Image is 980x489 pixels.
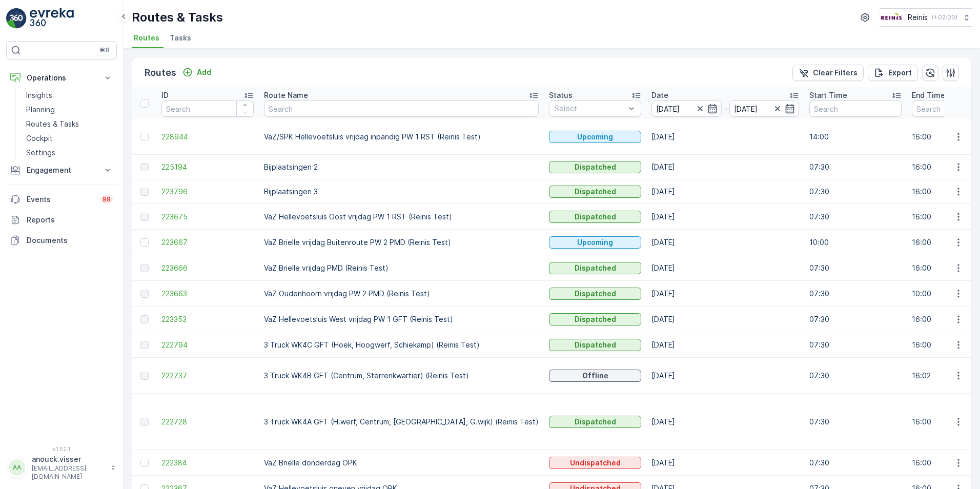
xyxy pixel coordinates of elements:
div: Toggle Row Selected [140,264,149,272]
div: Toggle Row Selected [140,315,149,323]
span: Routes [134,33,159,43]
input: dd/mm/yyyy [651,100,722,117]
div: Toggle Row Selected [140,418,149,426]
p: Insights [26,90,52,100]
td: [DATE] [646,230,804,255]
p: 14:00 [809,132,902,142]
p: Route Name [264,90,308,100]
p: 07:30 [809,187,902,197]
button: Offline [549,370,641,382]
p: Bijplaatsingen 3 [264,187,539,197]
p: Date [651,90,668,100]
p: Select [555,104,625,114]
p: 07:30 [809,162,902,172]
p: Documents [27,235,113,246]
button: Export [868,65,918,81]
button: Upcoming [549,131,641,143]
div: Toggle Row Selected [140,188,149,196]
div: Toggle Row Selected [140,238,149,247]
span: 223675 [161,212,254,222]
p: VaZ Hellevoetsluis Oost vrijdag PW 1 RST (Reinis Test) [264,212,539,222]
p: Cockpit [26,133,53,144]
a: 222384 [161,458,254,468]
p: Status [549,90,573,100]
a: 223667 [161,237,254,248]
a: 228944 [161,132,254,142]
img: logo_light-DOdMpM7g.png [30,8,74,29]
a: Cockpit [22,131,117,146]
p: Upcoming [577,237,613,248]
a: Settings [22,146,117,160]
p: 07:30 [809,314,902,324]
p: 10:00 [809,237,902,248]
div: Toggle Row Selected [140,372,149,380]
span: v 1.52.1 [6,446,117,452]
a: 223353 [161,314,254,324]
p: Engagement [27,165,96,175]
span: Tasks [170,33,191,43]
button: Dispatched [549,161,641,173]
button: Clear Filters [792,65,864,81]
a: Insights [22,88,117,103]
p: Routes [145,66,176,80]
td: [DATE] [646,358,804,394]
span: 223663 [161,289,254,299]
div: AA [9,459,25,476]
div: Toggle Row Selected [140,290,149,298]
input: dd/mm/yyyy [729,100,800,117]
p: 3 Truck WK4B GFT (Centrum, Sterrenkwartier) (Reinis Test) [264,371,539,381]
button: Upcoming [549,236,641,249]
p: ID [161,90,169,100]
p: VaZ Brielle vrijdag PMD (Reinis Test) [264,263,539,273]
td: [DATE] [646,450,804,476]
div: Toggle Row Selected [140,163,149,171]
td: [DATE] [646,255,804,281]
p: 99 [103,195,111,203]
p: Undispatched [570,458,621,468]
td: [DATE] [646,394,804,450]
a: 223796 [161,187,254,197]
button: Operations [6,68,117,88]
p: Reinis [908,12,928,23]
p: Dispatched [575,263,616,273]
button: Reinis(+02:00) [880,8,972,27]
p: anouck.visser [32,454,106,464]
p: Dispatched [575,340,616,350]
img: Reinis-Logo-Vrijstaand_Tekengebied-1-copy2_aBO4n7j.png [880,12,904,23]
p: Events [27,194,94,205]
td: [DATE] [646,119,804,155]
button: Add [178,66,215,78]
div: Toggle Row Selected [140,133,149,141]
p: 07:30 [809,289,902,299]
p: VaZ/SPK Hellevoetsluis vrijdag inpandig PW 1 RST (Reinis Test) [264,132,539,142]
p: VaZ Brielle donderdag OPK [264,458,539,468]
p: 3 Truck WK4C GFT (Hoek, Hoogwerf, Schiekamp) (Reinis Test) [264,340,539,350]
p: Routes & Tasks [26,119,79,129]
p: Clear Filters [813,68,857,78]
p: Export [888,68,912,78]
p: Dispatched [575,212,616,222]
button: Dispatched [549,211,641,223]
button: Dispatched [549,313,641,325]
p: Reports [27,215,113,225]
td: [DATE] [646,179,804,204]
button: Dispatched [549,186,641,198]
td: [DATE] [646,332,804,358]
a: Documents [6,230,117,251]
p: Planning [26,105,55,115]
p: Dispatched [575,289,616,299]
span: 225194 [161,162,254,172]
div: Toggle Row Selected [140,213,149,221]
p: Dispatched [575,162,616,172]
p: - [724,103,727,115]
a: Reports [6,210,117,230]
p: ⌘B [99,46,110,54]
p: [EMAIL_ADDRESS][DOMAIN_NAME] [32,464,106,481]
p: Bijplaatsingen 2 [264,162,539,172]
span: 223666 [161,263,254,273]
span: 222794 [161,340,254,350]
p: Routes & Tasks [132,9,223,26]
p: 07:30 [809,458,902,468]
td: [DATE] [646,204,804,230]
